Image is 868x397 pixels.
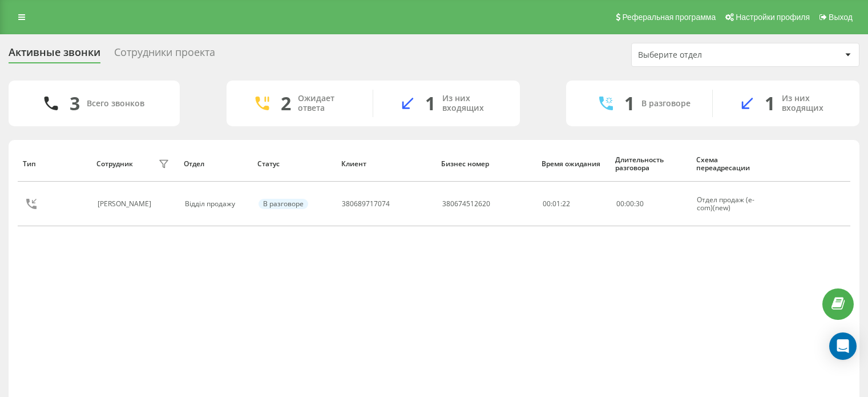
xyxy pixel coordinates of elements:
span: Выход [829,13,853,22]
div: Сотрудники проекта [114,46,215,64]
div: Open Intercom Messenger [829,332,857,360]
div: Тип [23,160,86,168]
div: 1 [624,93,635,114]
span: 30 [636,199,644,208]
div: Время ожидания [542,160,604,168]
div: Бизнес номер [441,160,531,168]
span: Настройки профиля [736,13,810,22]
div: 1 [765,93,775,114]
div: Из них входящих [782,94,842,113]
div: Отдел [184,160,247,168]
div: : : [616,200,644,208]
div: Всего звонков [87,99,144,109]
div: Из них входящих [442,94,503,113]
div: Длительность разговора [615,156,685,173]
div: Сотрудник [96,160,133,168]
div: [PERSON_NAME] [98,200,154,208]
span: Реферальная программа [622,13,716,22]
div: Активные звонки [9,46,100,64]
div: 00:01:22 [543,200,604,208]
div: Клиент [341,160,431,168]
div: 380689717074 [342,200,390,208]
div: 380674512620 [442,200,490,208]
div: Выберите отдел [638,50,774,60]
div: 1 [425,93,435,114]
div: 3 [70,93,80,114]
div: Отдел продаж (e-com)(new) [697,196,770,212]
div: В разговоре [259,199,308,209]
div: 2 [281,93,291,114]
div: Ожидает ответа [298,94,356,113]
div: Відділ продажу [185,200,246,208]
div: Статус [257,160,330,168]
span: 00 [626,199,634,208]
div: Схема переадресации [696,156,772,173]
span: 00 [616,199,624,208]
div: В разговоре [641,99,691,109]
